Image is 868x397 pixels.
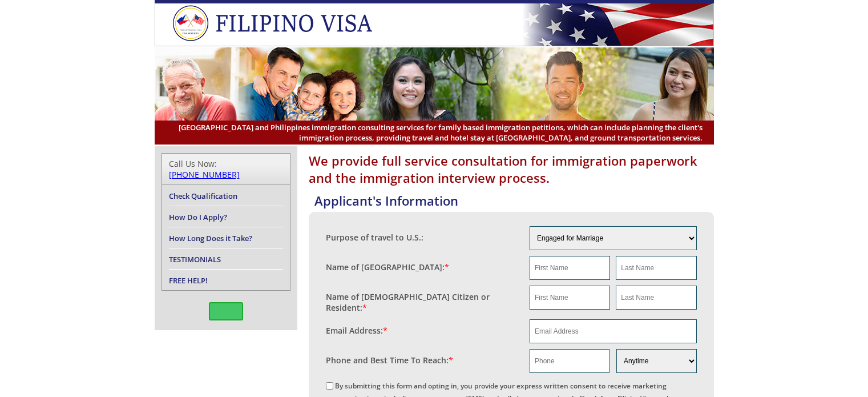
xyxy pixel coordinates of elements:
[616,286,696,310] input: Last Name
[326,382,333,390] input: By submitting this form and opting in, you provide your express written consent to receive market...
[326,355,453,366] label: Phone and Best Time To Reach:
[616,256,696,280] input: Last Name
[326,262,449,272] label: Name of [GEOGRAPHIC_DATA]:
[530,319,697,343] input: Email Address
[169,158,283,180] div: Call Us Now:
[169,169,240,180] a: [PHONE_NUMBER]
[530,286,610,310] input: First Name
[166,122,703,143] span: [GEOGRAPHIC_DATA] and Philippines immigration consulting services for family based immigration pe...
[326,291,519,313] label: Name of [DEMOGRAPHIC_DATA] Citizen or Resident:
[530,256,610,280] input: First Name
[326,232,423,243] label: Purpose of travel to U.S.:
[169,233,252,243] a: How Long Does it Take?
[169,191,237,201] a: Check Qualification
[530,349,609,373] input: Phone
[169,254,221,264] a: TESTIMONIALS
[309,152,714,186] h1: We provide full service consultation for immigration paperwork and the immigration interview proc...
[326,325,387,336] label: Email Address:
[616,349,696,373] select: Phone and Best Reach Time are required.
[314,192,714,209] h4: Applicant's Information
[169,212,227,222] a: How Do I Apply?
[169,275,208,286] a: FREE HELP!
